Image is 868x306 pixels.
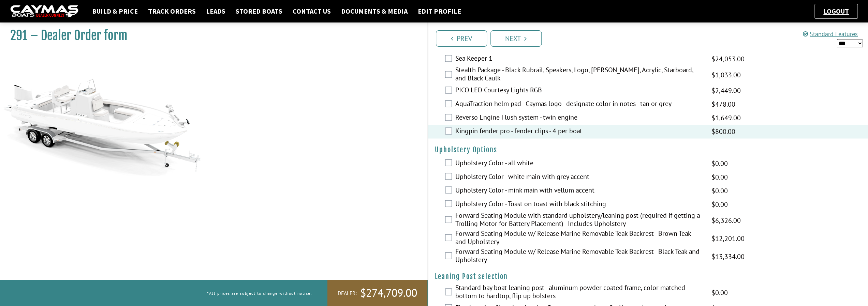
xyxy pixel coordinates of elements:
a: Track Orders [145,7,199,16]
a: Prev [436,30,487,47]
label: Upholstery Color - white main with grey accent [455,172,703,182]
span: $0.00 [711,199,728,209]
a: Documents & Media [338,7,411,16]
span: $274,709.00 [360,286,417,300]
label: Forward Seating Module w/ Release Marine Removable Teak Backrest - Black Teak and Upholstery [455,247,703,265]
label: Stealth Package - Black Rubrail, Speakers, Logo, [PERSON_NAME], Acrylic, Starboard, and Black Caulk [455,66,703,84]
label: Reverso Engine Flush system - twin engine [455,113,703,123]
span: $0.00 [711,287,728,297]
span: $0.00 [711,185,728,196]
a: Stored Boats [232,7,286,16]
label: AquaTraction helm pad - Caymas logo - designate color in notes - tan or grey [455,100,703,109]
span: $0.00 [711,158,728,168]
h1: 291 – Dealer Order form [10,28,410,43]
a: Build & Price [89,7,141,16]
label: PICO LED Courtesy Lights RGB [455,86,703,96]
img: caymas-dealer-connect-2ed40d3bc7270c1d8d7ffb4b79bf05adc795679939227970def78ec6f6c03838.gif [10,5,78,18]
label: Upholstery Color - mink main with vellum accent [455,186,703,196]
span: $800.00 [711,126,735,137]
label: Forward Seating Module w/ Release Marine Removable Teak Backrest - Brown Teak and Upholstery [455,229,703,247]
span: $6,326.00 [711,215,741,225]
label: Sea Keeper 1 [455,54,703,64]
a: Next [490,30,542,47]
span: $2,449.00 [711,86,741,96]
p: *All prices are subject to change without notice. [207,288,312,299]
h4: Upholstery Options [435,145,862,154]
span: $12,201.00 [711,233,745,243]
label: Kingpin fender pro - fender clips - 4 per boat [455,127,703,137]
label: Forward Seating Module with standard upholstery/leaning post (required if getting a Trolling Moto... [455,211,703,229]
span: $13,334.00 [711,251,745,261]
a: Dealer:$274,709.00 [327,280,427,306]
span: $24,053.00 [711,54,745,64]
a: Standard Features [803,30,858,38]
span: $1,649.00 [711,113,741,123]
label: Standard bay boat leaning post - aluminum powder coated frame, color matched bottom to hardtop, f... [455,283,703,301]
span: $1,033.00 [711,70,741,80]
a: Leads [203,7,229,16]
span: $0.00 [711,172,728,182]
h4: Leaning Post selection [435,272,862,280]
span: Dealer: [338,290,357,297]
label: Upholstery Color - Toast on toast with black stitching [455,199,703,209]
a: Logout [820,7,852,15]
label: Upholstery Color - all white [455,158,703,168]
span: $478.00 [711,99,735,109]
a: Contact Us [289,7,334,16]
a: Edit Profile [414,7,465,16]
